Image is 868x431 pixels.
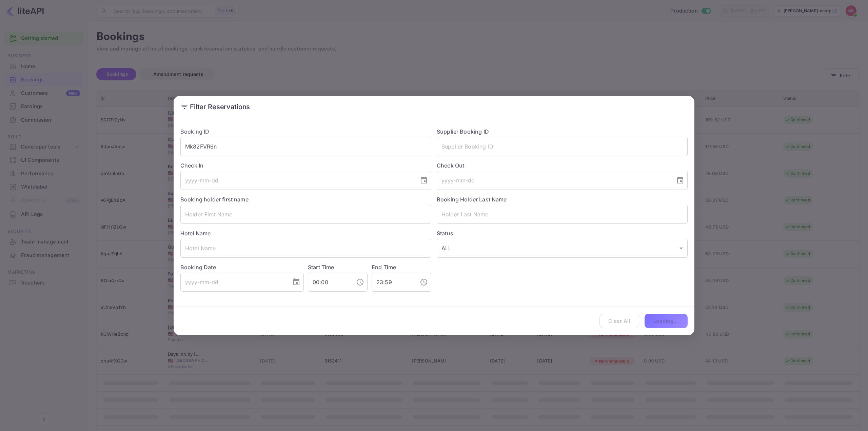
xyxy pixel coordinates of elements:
[180,171,414,190] input: yyyy-mm-dd
[437,229,688,237] label: Status
[180,239,431,258] input: Hotel Name
[180,273,287,292] input: yyyy-mm-dd
[308,273,351,292] input: hh:mm
[180,230,211,237] label: Hotel Name
[290,275,303,289] button: Choose date
[308,264,334,271] label: Start Time
[437,128,489,135] label: Supplier Booking ID
[437,137,688,156] input: Supplier Booking ID
[180,205,431,224] input: Holder First Name
[174,96,694,118] h2: Filter Reservations
[180,128,210,135] label: Booking ID
[180,161,431,170] label: Check In
[372,264,396,271] label: End Time
[372,273,414,292] input: hh:mm
[353,275,367,289] button: Choose time, selected time is 12:00 AM
[437,171,671,190] input: yyyy-mm-dd
[180,137,431,156] input: Booking ID
[417,275,431,289] button: Choose time, selected time is 11:59 PM
[437,161,688,170] label: Check Out
[437,205,688,224] input: Holder Last Name
[437,196,507,203] label: Booking Holder Last Name
[673,174,687,187] button: Choose date
[180,263,304,271] label: Booking Date
[417,174,431,187] button: Choose date
[180,196,249,203] label: Booking holder first name
[437,239,688,258] div: ALL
